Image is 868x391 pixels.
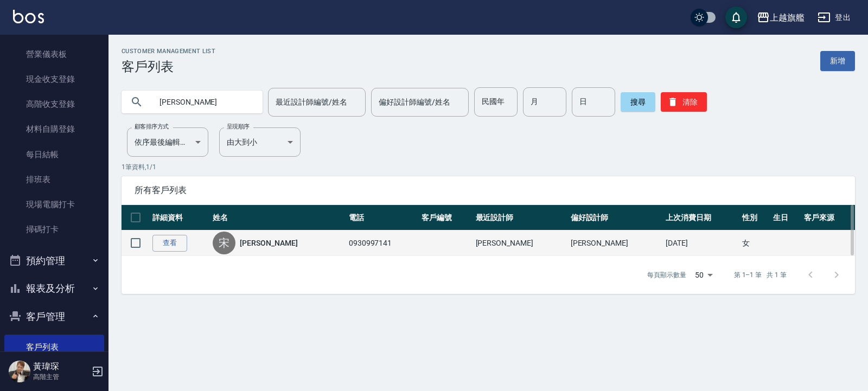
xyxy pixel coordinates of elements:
a: 材料自購登錄 [4,117,104,142]
button: 預約管理 [4,247,104,275]
a: 營業儀表板 [4,42,104,67]
th: 電話 [346,205,419,230]
a: 排班表 [4,167,104,192]
h5: 黃瑋琛 [33,361,88,372]
th: 生日 [770,205,801,230]
a: 每日結帳 [4,142,104,167]
p: 1 筆資料, 1 / 1 [122,162,855,172]
td: 女 [739,230,770,256]
input: 搜尋關鍵字 [152,87,254,117]
h2: Customer Management List [122,48,215,55]
img: Logo [13,10,44,23]
p: 每頁顯示數量 [647,270,686,280]
th: 姓名 [210,205,346,230]
a: 掃碼打卡 [4,217,104,242]
th: 客戶編號 [419,205,473,230]
div: 依序最後編輯時間 [127,127,208,157]
a: 現場電腦打卡 [4,192,104,217]
button: 客戶管理 [4,303,104,331]
button: 上越旗艦 [752,7,809,29]
p: 第 1–1 筆 共 1 筆 [734,270,787,280]
label: 顧客排序方式 [135,123,169,131]
div: 上越旗艦 [770,11,805,24]
span: 所有客戶列表 [135,185,842,196]
div: 宋 [213,232,235,254]
img: Person [9,361,30,382]
a: [PERSON_NAME] [240,238,297,248]
th: 詳細資料 [150,205,210,230]
button: 報表及分析 [4,274,104,303]
th: 性別 [739,205,770,230]
a: 現金收支登錄 [4,67,104,92]
th: 最近設計師 [473,205,568,230]
a: 查看 [152,235,187,252]
td: [PERSON_NAME] [473,230,568,256]
label: 呈現順序 [227,123,250,131]
th: 上次消費日期 [663,205,739,230]
td: [DATE] [663,230,739,256]
div: 由大到小 [219,127,301,157]
button: save [725,7,747,28]
th: 偏好設計師 [568,205,663,230]
a: 高階收支登錄 [4,92,104,117]
a: 客戶列表 [4,335,104,360]
button: 搜尋 [621,92,655,112]
button: 清除 [661,92,707,112]
td: [PERSON_NAME] [568,230,663,256]
td: 0930997141 [346,230,419,256]
a: 新增 [820,51,855,71]
button: 登出 [813,8,855,28]
th: 客戶來源 [801,205,855,230]
p: 高階主管 [33,372,88,382]
div: 50 [691,260,717,290]
h3: 客戶列表 [122,59,215,74]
